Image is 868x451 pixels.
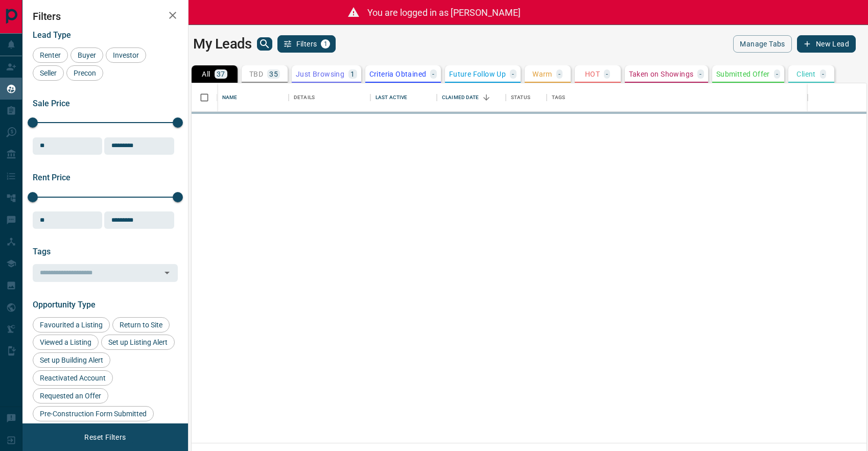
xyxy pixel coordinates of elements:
p: - [558,70,560,78]
span: Set up Building Alert [36,356,107,364]
p: TBD [249,70,263,78]
p: Warm [532,70,552,78]
div: Pre-Construction Form Submitted [33,406,154,421]
button: Manage Tabs [733,35,791,53]
button: search button [257,37,272,51]
div: Status [506,83,547,112]
span: Seller [36,69,60,77]
div: Buyer [71,48,103,63]
p: Client [796,70,815,78]
p: - [432,70,434,78]
span: Pre-Construction Form Submitted [36,410,150,418]
span: Favourited a Listing [36,321,106,329]
p: - [699,70,701,78]
p: - [822,70,824,78]
span: Reactivated Account [36,374,109,382]
button: Reset Filters [78,429,132,446]
div: Claimed Date [437,83,506,112]
div: Details [289,83,370,112]
div: Tags [547,83,808,112]
span: Precon [70,69,100,77]
div: Last Active [370,83,437,112]
span: Lead Type [33,30,71,40]
span: Requested an Offer [36,392,105,400]
div: Details [294,83,315,112]
div: Investor [106,48,146,63]
span: Opportunity Type [33,300,96,310]
button: Sort [479,90,494,105]
div: Reactivated Account [33,370,113,386]
p: Submitted Offer [716,70,770,78]
p: Just Browsing [296,70,344,78]
span: Sale Price [33,99,70,108]
p: - [606,70,608,78]
div: Name [222,83,238,112]
span: 1 [322,40,329,48]
div: Precon [66,65,103,81]
div: Seller [33,65,64,81]
p: - [512,70,514,78]
button: Open [160,266,174,280]
button: New Lead [797,35,856,53]
span: You are logged in as [PERSON_NAME] [367,7,521,18]
div: Viewed a Listing [33,335,99,350]
p: Criteria Obtained [369,70,427,78]
p: Taken on Showings [629,70,694,78]
span: Buyer [74,51,100,59]
span: Tags [33,247,51,256]
div: Requested an Offer [33,388,108,403]
p: All [202,70,210,78]
p: 35 [269,70,278,78]
p: HOT [585,70,600,78]
div: Return to Site [112,317,170,333]
div: Status [511,83,530,112]
div: Claimed Date [442,83,479,112]
div: Set up Building Alert [33,352,110,368]
div: Set up Listing Alert [101,335,175,350]
button: Filters1 [277,35,336,53]
p: Future Follow Up [449,70,506,78]
h1: My Leads [193,36,252,52]
div: Renter [33,48,68,63]
p: 37 [217,70,225,78]
h2: Filters [33,10,178,22]
span: Return to Site [116,321,166,329]
span: Renter [36,51,64,59]
p: - [776,70,778,78]
span: Set up Listing Alert [105,338,171,346]
div: Name [217,83,289,112]
span: Rent Price [33,173,71,182]
span: Viewed a Listing [36,338,95,346]
div: Tags [552,83,566,112]
div: Favourited a Listing [33,317,110,333]
p: 1 [350,70,355,78]
div: Last Active [376,83,407,112]
span: Investor [109,51,143,59]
